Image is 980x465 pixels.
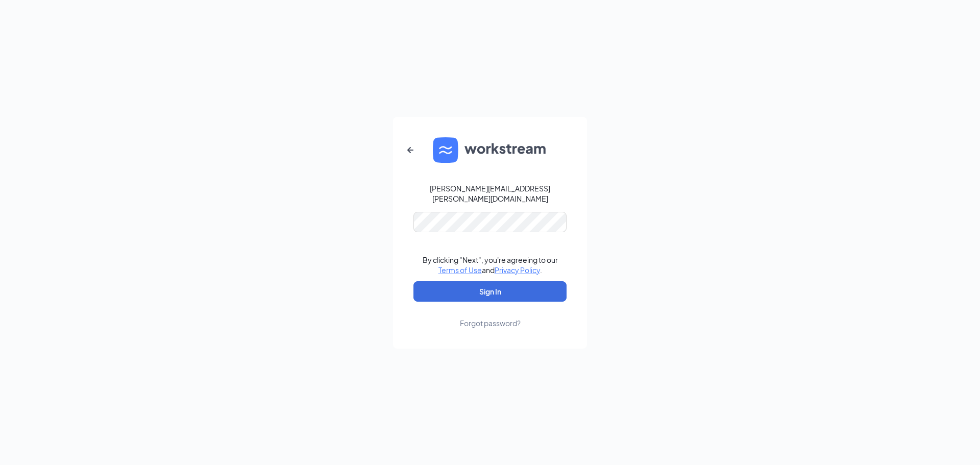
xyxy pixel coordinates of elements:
button: ArrowLeftNew [398,138,423,162]
img: WS logo and Workstream text [433,137,547,163]
a: Privacy Policy [495,265,540,275]
div: Forgot password? [460,318,521,328]
svg: ArrowLeftNew [404,144,416,156]
a: Terms of Use [438,265,482,275]
div: [PERSON_NAME][EMAIL_ADDRESS][PERSON_NAME][DOMAIN_NAME] [413,183,567,204]
a: Forgot password? [460,302,521,328]
div: By clicking "Next", you're agreeing to our and . [423,255,558,275]
button: Sign In [413,281,567,302]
